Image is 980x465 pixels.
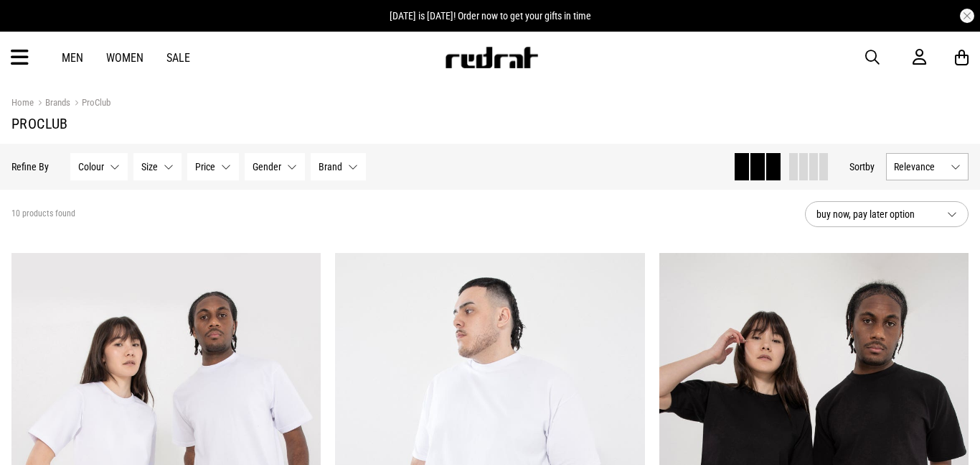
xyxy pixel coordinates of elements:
button: buy now, pay later option [805,201,969,227]
a: ProClub [70,97,110,111]
a: Sale [166,51,190,65]
span: Size [141,161,158,172]
button: Sortby [849,158,875,175]
span: Price [195,161,215,172]
a: Men [62,51,83,65]
span: [DATE] is [DATE]! Order now to get your gifts in time [390,10,591,22]
a: Women [106,51,143,65]
a: Home [11,97,34,108]
span: Brand [319,161,342,172]
button: Price [187,153,239,180]
p: Refine By [11,161,49,172]
button: Relevance [886,153,969,180]
span: buy now, pay later option [816,206,936,223]
span: Relevance [894,161,945,172]
h1: ProClub [11,115,969,132]
span: 10 products found [11,208,75,220]
button: Gender [245,153,305,180]
button: Colour [70,153,128,180]
button: Size [133,153,182,180]
img: Redrat logo [444,47,539,68]
button: Brand [311,153,366,180]
span: by [865,161,875,172]
a: Brands [34,97,70,111]
span: Gender [253,161,281,172]
span: Colour [78,161,104,172]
